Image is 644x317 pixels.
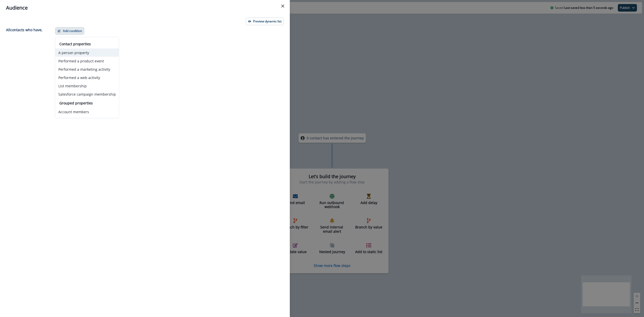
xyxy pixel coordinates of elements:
[55,27,84,35] button: Add condition
[55,49,119,57] button: A person property
[59,100,115,106] p: Grouped properties
[55,108,119,116] button: Account members
[6,27,43,32] p: All contact s who have,
[55,90,119,98] button: Salesforce campaign membership
[59,41,115,47] p: Contact properties
[55,65,119,73] button: Performed a marketing activity
[55,73,119,82] button: Performed a web activity
[246,18,284,25] button: Preview dynamic list
[6,4,284,12] div: Audience
[55,57,119,65] button: Performed a product event
[55,82,119,90] button: List membership
[279,2,287,10] button: Close
[253,20,281,23] p: Preview dynamic list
